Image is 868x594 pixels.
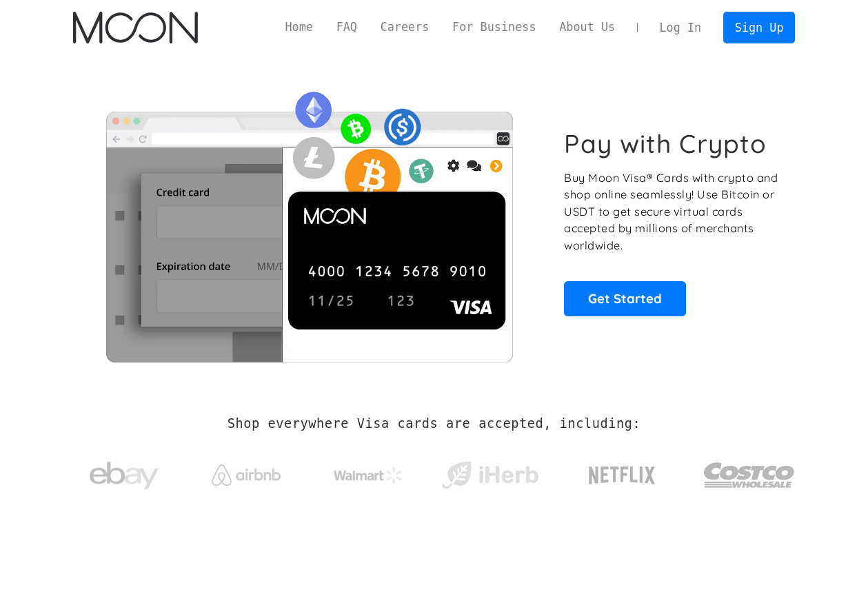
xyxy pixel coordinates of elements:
[564,281,686,316] a: Get Started
[648,12,713,43] a: Log In
[723,12,795,43] a: Sign Up
[334,467,403,484] img: Walmart
[587,458,656,493] img: Netflix
[73,82,545,362] img: Moon Cards let you spend your crypto anywhere Visa is accepted.
[73,12,198,43] a: home
[561,444,684,500] a: Netflix
[73,440,176,504] a: ebay
[194,451,297,493] a: Airbnb
[90,454,159,498] img: ebay
[438,444,541,500] a: iHerb
[564,170,780,254] p: Buy Moon Visa® Cards with crypto and shop online seamlessly! Use Bitcoin or USDT to get secure vi...
[564,128,767,159] h1: Pay with Crypto
[325,19,369,36] a: FAQ
[441,19,547,36] a: For Business
[703,449,796,501] img: Costco
[73,12,198,43] img: Moon Logo
[228,416,640,431] h2: Shop everywhere Visa cards are accepted, including:
[316,453,419,491] a: Walmart
[212,464,281,486] img: Airbnb
[547,19,627,36] a: About Us
[438,458,541,493] img: iHerb
[274,19,325,36] a: Home
[369,19,441,36] a: Careers
[703,436,796,508] a: Costco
